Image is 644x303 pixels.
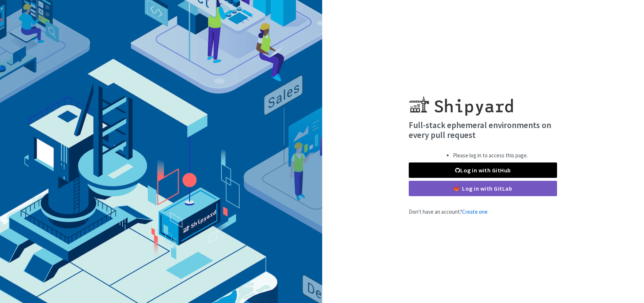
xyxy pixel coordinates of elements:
[409,162,557,178] a: Log in with GitHub
[462,208,488,215] a: Create one
[409,120,557,140] h4: Full-stack ephemeral environments on every pull request
[409,181,557,196] a: Log in with GitLab
[453,151,528,160] li: Please log in to access this page.
[409,208,488,215] span: Don't have an account?
[454,186,459,191] img: gitlab-color.svg
[409,87,513,116] img: Shipyard logo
